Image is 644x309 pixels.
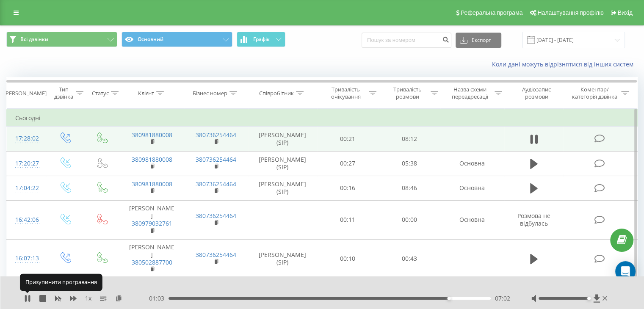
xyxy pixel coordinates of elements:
[4,90,47,97] div: [PERSON_NAME]
[618,9,633,16] span: Вихід
[15,212,38,228] div: 16:42:06
[317,176,379,200] td: 00:16
[325,86,367,100] div: Тривалість очікування
[495,294,510,303] span: 07:02
[615,261,636,281] div: Open Intercom Messenger
[132,180,172,188] a: 380981880008
[85,294,91,303] span: 1 x
[379,200,440,239] td: 00:00
[569,86,619,100] div: Коментар/категорія дзвінка
[492,60,638,68] a: Коли дані можуть відрізнятися вiд інших систем
[379,127,440,151] td: 08:12
[517,212,550,227] span: Розмова не відбулась
[138,90,154,97] div: Клієнт
[122,32,232,47] button: Основний
[362,33,451,48] input: Пошук за номером
[386,86,428,100] div: Тривалість розмови
[317,127,379,151] td: 00:21
[248,239,317,278] td: [PERSON_NAME] (SIP)
[317,239,379,278] td: 00:10
[132,258,172,266] a: 380502887700
[147,294,169,303] span: - 01:03
[248,127,317,151] td: [PERSON_NAME] (SIP)
[132,219,172,227] a: 380979032761
[461,9,523,16] span: Реферальна програма
[120,200,184,239] td: [PERSON_NAME]
[92,90,109,97] div: Статус
[193,90,227,97] div: Бізнес номер
[7,110,638,127] td: Сьогодні
[448,86,492,100] div: Назва схеми переадресації
[248,151,317,176] td: [PERSON_NAME] (SIP)
[379,176,440,200] td: 08:46
[537,9,603,16] span: Налаштування профілю
[196,212,236,220] a: 380736254464
[120,239,184,278] td: [PERSON_NAME]
[259,90,294,97] div: Співробітник
[6,32,117,47] button: Всі дзвінки
[248,176,317,200] td: [PERSON_NAME] (SIP)
[456,33,501,48] button: Експорт
[20,36,48,43] span: Всі дзвінки
[196,180,236,188] a: 380736254464
[317,200,379,239] td: 00:11
[317,151,379,176] td: 00:27
[15,155,38,172] div: 17:20:27
[440,200,504,239] td: Основна
[15,130,38,147] div: 17:28:02
[512,86,561,100] div: Аудіозапис розмови
[15,250,38,267] div: 16:07:13
[379,151,440,176] td: 05:38
[132,131,172,139] a: 380981880008
[132,155,172,163] a: 380981880008
[379,239,440,278] td: 00:43
[196,131,236,139] a: 380736254464
[253,36,270,42] span: Графік
[440,151,504,176] td: Основна
[53,86,73,100] div: Тип дзвінка
[196,155,236,163] a: 380736254464
[440,176,504,200] td: Основна
[15,180,38,196] div: 17:04:22
[447,297,451,300] div: Accessibility label
[196,251,236,259] a: 380736254464
[587,297,590,300] div: Accessibility label
[20,274,102,291] div: Призупинити програвання
[237,32,285,47] button: Графік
